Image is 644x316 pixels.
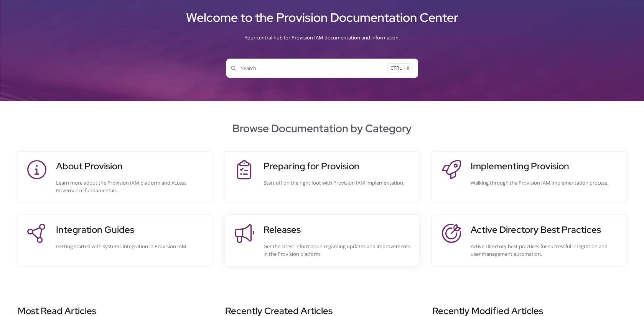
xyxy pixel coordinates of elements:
div: Start off on the right foot with Provision IAM implementation. [264,179,412,187]
a: About ProvisionLearn more about the Provision IAM platform and Access Governance fundamentals. [25,159,204,194]
div: Learn more about the Provision IAM platform and Access Governance fundamentals. [56,179,204,194]
span: Search [231,64,387,72]
a: Active Directory Best PracticesActive Directory best practices for successful integration and use... [440,223,619,258]
div: Active Directory best practices for successful integration and user management automation. [471,242,619,258]
a: Integration GuidesGetting started with systems integration in Provision IAM. [25,223,204,258]
a: Implementing ProvisionWalking through the Provision IAM implementation process. [440,159,619,194]
a: ReleasesGet the latest information regarding updates and improvements in the Provision platform. [233,223,412,258]
div: Getting started with systems integration in Provision IAM. [56,242,204,250]
a: Preparing for ProvisionStart off on the right foot with Provision IAM implementation. [233,159,412,194]
h3: Releases [264,223,412,237]
div: Your central hub for Provision IAM documentation and information. [9,28,635,47]
h3: About Provision [56,159,204,173]
h2: Browse Documentation by Category [9,120,635,136]
h3: Integration Guides [56,223,204,237]
h1: Welcome to the Provision Documentation Center [9,7,635,28]
div: Walking through the Provision IAM implementation process. [471,179,619,187]
h3: Implementing Provision [471,159,619,173]
button: SearchCTRL + K [226,59,418,78]
h3: Active Directory Best Practices [471,223,619,237]
div: Get the latest information regarding updates and improvements in the Provision platform. [264,242,412,258]
h3: Preparing for Provision [264,159,412,173]
span: CTRL + K [387,63,413,74]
